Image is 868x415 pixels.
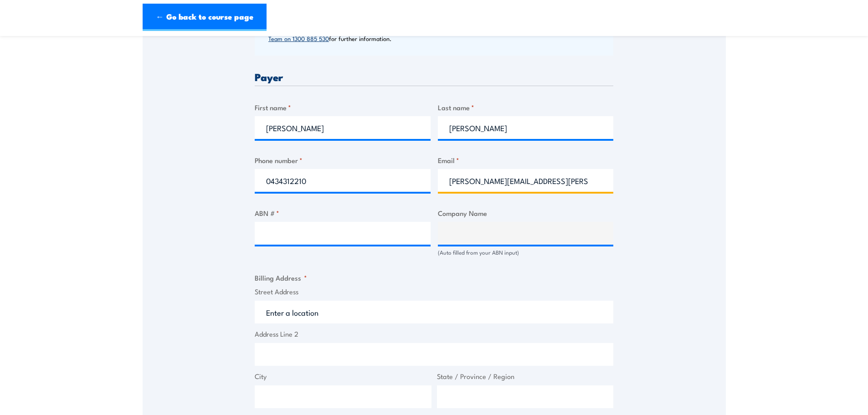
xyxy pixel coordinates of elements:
[255,287,613,297] label: Street Address
[255,72,613,82] h3: Payer
[437,371,614,382] label: State / Province / Region
[438,208,614,218] label: Company Name
[268,8,611,42] p: Payment on account is only available to approved Corporate Customers who have previously applied ...
[438,248,614,257] div: (Auto filled from your ABN input)
[255,329,613,339] label: Address Line 2
[255,155,431,165] label: Phone number
[143,4,267,31] a: ← Go back to course page
[255,102,431,113] label: First name
[255,371,431,382] label: City
[438,155,614,165] label: Email
[255,272,307,283] legend: Billing Address
[255,208,431,218] label: ABN #
[255,301,613,323] input: Enter a location
[438,102,614,113] label: Last name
